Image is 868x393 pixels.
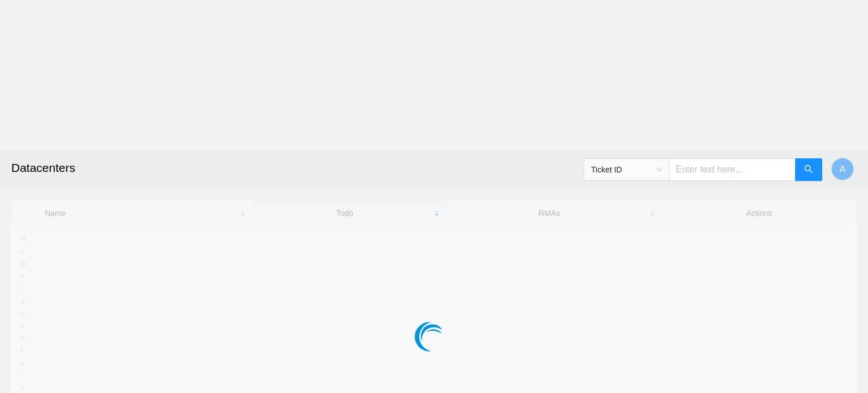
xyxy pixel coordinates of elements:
[11,150,603,186] h2: Datacenters
[840,162,846,176] span: A
[669,158,796,181] input: Enter text here...
[804,165,813,175] span: search
[831,158,854,180] button: A
[591,161,662,178] span: Ticket ID
[795,158,822,181] button: search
